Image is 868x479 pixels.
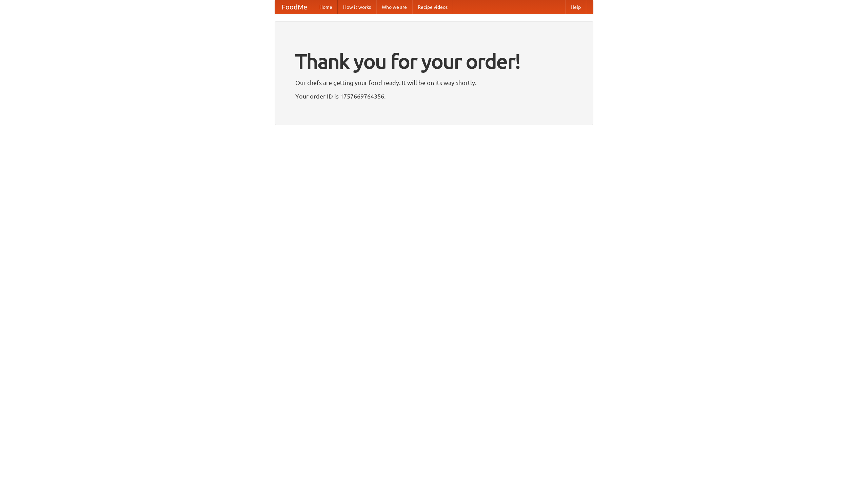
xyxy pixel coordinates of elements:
a: Recipe videos [412,0,453,14]
a: Who we are [376,0,412,14]
p: Your order ID is 1757669764356. [295,91,573,101]
p: Our chefs are getting your food ready. It will be on its way shortly. [295,78,573,88]
a: How it works [338,0,376,14]
a: FoodMe [275,0,314,14]
a: Home [314,0,338,14]
h1: Thank you for your order! [295,45,573,78]
a: Help [565,0,586,14]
